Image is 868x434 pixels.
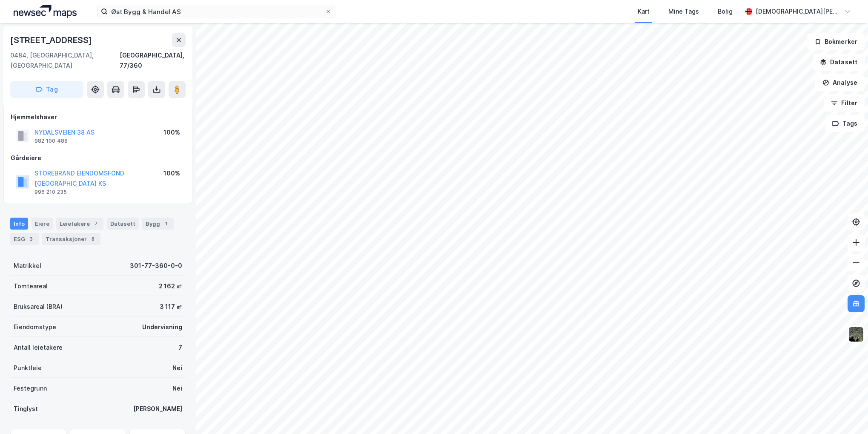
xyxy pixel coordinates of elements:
div: Bolig [718,6,733,17]
div: [PERSON_NAME] [133,404,182,414]
div: Bruksareal (BRA) [14,302,63,312]
div: 7 [178,342,182,353]
button: Analyse [815,74,865,91]
div: 2 162 ㎡ [159,281,182,291]
div: Hjemmelshaver [11,112,185,122]
iframe: Chat Widget [825,393,868,434]
div: [GEOGRAPHIC_DATA], 77/360 [120,50,186,71]
button: Tags [825,115,865,132]
div: Eiendomstype [14,322,56,332]
div: ESG [10,233,39,245]
div: 8 [89,235,97,243]
div: 996 210 235 [34,189,67,195]
div: Info [10,218,28,230]
div: Festegrunn [14,383,47,394]
div: Nei [172,363,182,373]
img: 9k= [848,326,864,342]
button: Filter [824,95,865,112]
div: 1 [162,219,170,228]
div: 100% [163,127,180,138]
div: 7 [92,219,100,228]
div: [STREET_ADDRESS] [10,33,94,47]
div: 3 [27,235,35,243]
img: logo.a4113a55bc3d86da70a041830d287a7e.svg [14,5,77,18]
div: [DEMOGRAPHIC_DATA][PERSON_NAME] [756,6,841,17]
div: Tinglyst [14,404,38,414]
div: Gårdeiere [11,153,185,163]
button: Bokmerker [807,33,865,50]
div: Matrikkel [14,261,41,271]
input: Søk på adresse, matrikkel, gårdeiere, leietakere eller personer [108,5,325,18]
div: Tomteareal [14,281,48,291]
div: Kart [638,6,650,17]
div: Eiere [32,218,53,230]
button: Tag [10,81,83,98]
div: Nei [172,383,182,394]
div: 100% [163,168,180,178]
button: Datasett [813,54,865,71]
div: Mine Tags [668,6,699,17]
div: 0484, [GEOGRAPHIC_DATA], [GEOGRAPHIC_DATA] [10,50,120,71]
div: Datasett [107,218,139,230]
div: 301-77-360-0-0 [130,261,182,271]
div: Punktleie [14,363,42,373]
div: Leietakere [56,218,103,230]
div: Transaksjoner [42,233,100,245]
div: Bygg [142,218,174,230]
div: Undervisning [142,322,182,332]
div: 3 117 ㎡ [160,302,182,312]
div: 982 100 488 [34,138,68,144]
div: Antall leietakere [14,342,63,353]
